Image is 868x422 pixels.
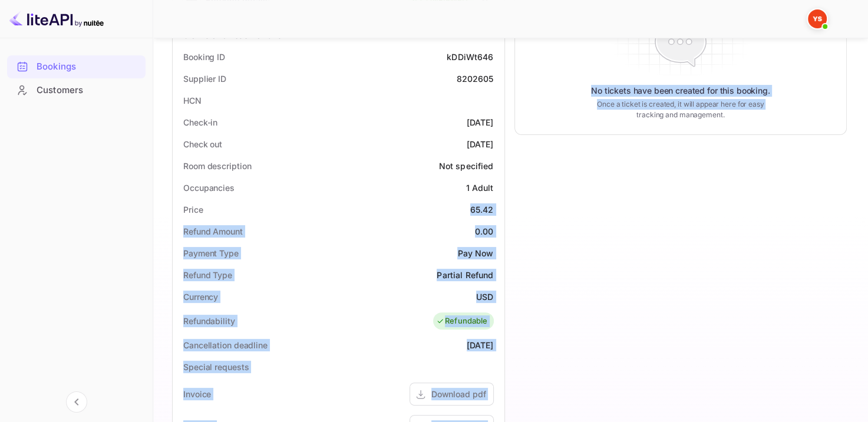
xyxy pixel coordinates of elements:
div: 0.00 [475,225,494,238]
div: Partial Refund [437,269,493,281]
div: [DATE] [467,339,494,351]
div: Customers [37,84,140,97]
div: Cancellation deadline [183,339,268,351]
div: [DATE] [467,138,494,150]
div: 8202605 [456,72,493,85]
div: Refund Amount [183,225,243,238]
div: Bookings [37,60,140,74]
div: Room description [183,160,251,172]
div: USD [476,291,493,303]
div: Occupancies [183,182,235,194]
a: Customers [7,79,146,101]
div: kDDiWt646 [447,51,493,63]
div: Check out [183,138,222,150]
p: No tickets have been created for this booking. [591,85,770,97]
div: Special requests [183,361,249,373]
a: Bookings [7,55,146,77]
div: Refundability [183,315,235,327]
div: Not specified [439,160,494,172]
div: 1 Adult [466,182,493,194]
div: Pay Now [457,247,493,259]
div: [DATE] [467,116,494,128]
img: Yandex Support [808,9,827,28]
div: Check-in [183,116,217,128]
div: Customers [7,79,146,102]
div: Currency [183,291,218,303]
div: Download pdf [431,388,486,400]
button: Collapse navigation [66,391,87,413]
p: Once a ticket is created, it will appear here for easy tracking and management. [592,99,769,120]
div: Payment Type [183,247,239,259]
div: Booking ID [183,51,225,63]
div: Invoice [183,388,211,400]
div: Refundable [436,315,488,327]
div: Supplier ID [183,72,226,85]
div: 65.42 [470,203,494,216]
div: Refund Type [183,269,232,281]
div: HCN [183,94,202,107]
div: Price [183,203,203,216]
img: LiteAPI logo [9,9,104,28]
div: Bookings [7,55,146,78]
